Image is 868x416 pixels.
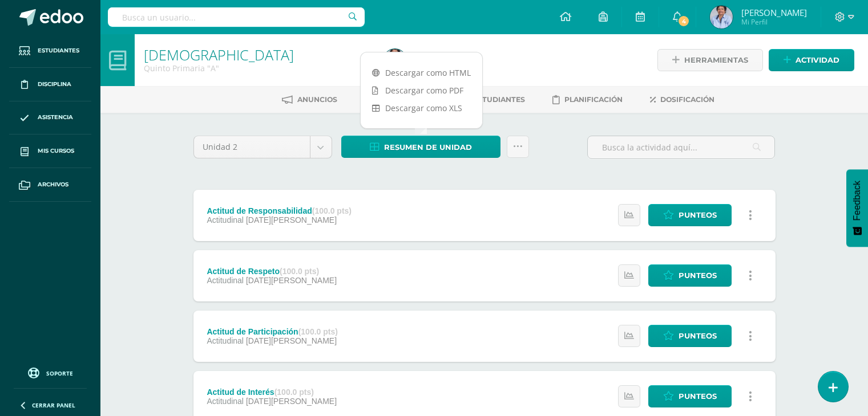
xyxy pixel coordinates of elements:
a: Unidad 2 [194,136,332,158]
span: Planificación [564,95,623,104]
div: Quinto Primaria 'A' [144,63,370,74]
div: Actitud de Interés [207,388,337,397]
span: Resumen de unidad [384,137,472,158]
span: Feedback [852,181,862,221]
span: Asistencia [38,113,73,122]
a: Disciplina [9,68,91,101]
a: Asistencia [9,101,91,135]
a: Descargar como PDF [361,81,482,99]
span: [DATE][PERSON_NAME] [246,336,337,345]
span: Punteos [679,386,717,407]
button: Feedback - Mostrar encuesta [846,169,868,247]
span: Archivos [38,180,68,189]
span: Punteos [679,265,717,286]
a: Punteos [648,385,732,407]
span: 4 [677,15,690,27]
strong: (100.0 pts) [280,267,319,276]
span: Actitudinal [207,215,244,225]
div: Actitud de Participación [207,327,338,336]
strong: (100.0 pts) [274,388,314,397]
a: Dosificación [650,91,714,109]
strong: (100.0 pts) [312,206,352,215]
span: Unidad 2 [203,136,301,158]
a: Punteos [648,204,732,226]
input: Busca la actividad aquí... [588,136,774,158]
a: Anuncios [282,91,337,109]
span: Actitudinal [207,276,244,285]
span: Disciplina [38,80,71,89]
span: Anuncios [297,95,337,104]
a: Herramientas [657,49,763,71]
a: Punteos [648,264,732,287]
h1: Evangelización [144,47,370,63]
a: Estudiantes [457,91,525,109]
a: Planificación [552,91,623,109]
span: [DATE][PERSON_NAME] [246,276,337,285]
a: Soporte [14,365,87,380]
a: Actividad [769,49,854,71]
strong: (100.0 pts) [298,327,338,336]
img: f7d43da7d4b76873f72a158759d9652e.png [383,49,406,72]
span: Punteos [679,205,717,226]
span: Actitudinal [207,397,244,406]
a: Estudiantes [9,34,91,68]
div: Actitud de Respeto [207,267,337,276]
a: Descargar como HTML [361,64,482,81]
span: Estudiantes [38,46,79,55]
span: Mis cursos [38,146,74,156]
span: Cerrar panel [32,401,75,409]
span: Mi Perfil [741,17,807,27]
a: Punteos [648,325,732,347]
span: Actividad [796,50,839,71]
a: Archivos [9,168,91,202]
span: Punteos [679,325,717,346]
span: Soporte [46,369,73,377]
a: Descargar como XLS [361,99,482,117]
input: Busca un usuario... [108,7,365,27]
a: Mis cursos [9,134,91,168]
a: [DEMOGRAPHIC_DATA] [144,45,294,64]
span: [DATE][PERSON_NAME] [246,397,337,406]
span: Herramientas [684,50,748,71]
span: Dosificación [660,95,714,104]
span: Estudiantes [473,95,525,104]
span: [DATE][PERSON_NAME] [246,215,337,225]
span: [PERSON_NAME] [741,7,807,18]
a: Resumen de unidad [341,136,500,158]
div: Actitud de Responsabilidad [207,206,352,215]
span: Actitudinal [207,336,244,345]
img: f7d43da7d4b76873f72a158759d9652e.png [710,6,733,28]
